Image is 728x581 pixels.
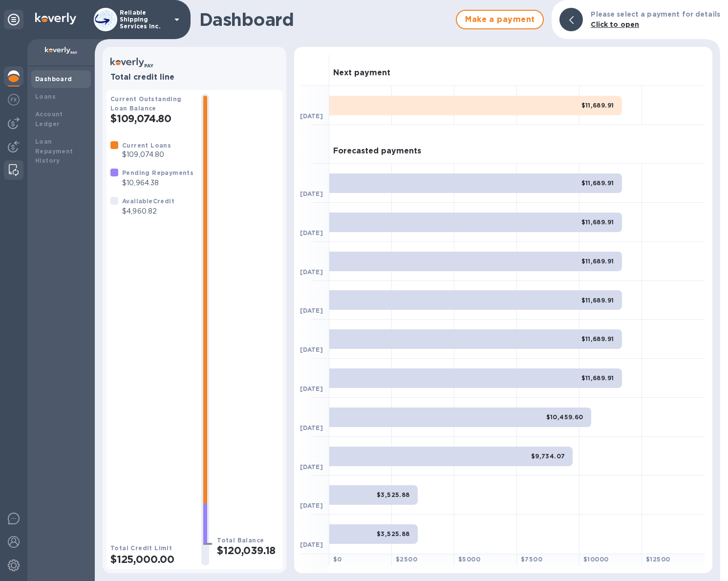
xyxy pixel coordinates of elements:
[122,197,174,205] b: Available Credit
[300,541,323,548] b: [DATE]
[217,537,264,544] b: Total Balance
[300,502,323,509] b: [DATE]
[110,95,182,112] b: Current Outstanding Loan Balance
[583,556,608,563] b: $ 10000
[581,218,614,226] b: $11,689.91
[465,14,535,25] span: Make a payment
[333,68,390,78] h3: Next payment
[377,491,410,498] b: $3,525.88
[300,229,323,237] b: [DATE]
[217,544,278,557] h2: $120,039.18
[122,178,193,188] p: $10,964.38
[122,142,171,149] b: Current Loans
[581,374,614,382] b: $11,689.91
[35,75,72,83] b: Dashboard
[458,556,480,563] b: $ 5000
[110,112,193,125] h2: $109,074.80
[300,385,323,392] b: [DATE]
[300,268,323,276] b: [DATE]
[300,463,323,471] b: [DATE]
[591,10,720,18] b: Please select a payment for details
[199,9,451,30] h1: Dashboard
[35,13,76,24] img: Logo
[122,150,171,160] p: $109,074.80
[546,413,583,421] b: $10,459.60
[35,138,73,165] b: Loan Repayment History
[35,93,56,100] b: Loans
[300,307,323,314] b: [DATE]
[300,346,323,353] b: [DATE]
[300,190,323,197] b: [DATE]
[120,9,169,30] p: Reliable Shipping Services Inc.
[377,530,410,538] b: $3,525.88
[531,452,565,460] b: $9,734.07
[591,21,639,28] b: Click to open
[646,556,670,563] b: $ 12500
[456,10,544,29] button: Make a payment
[581,335,614,343] b: $11,689.91
[110,73,278,82] h3: Total credit line
[581,258,614,265] b: $11,689.91
[110,544,172,552] b: Total Credit Limit
[581,179,614,187] b: $11,689.91
[122,169,193,176] b: Pending Repayments
[581,297,614,304] b: $11,689.91
[8,94,20,106] img: Foreign exchange
[300,112,323,120] b: [DATE]
[300,424,323,431] b: [DATE]
[4,10,23,29] div: Unpin categories
[581,102,614,109] b: $11,689.91
[396,556,417,563] b: $ 2500
[521,556,542,563] b: $ 7500
[110,553,193,565] h2: $125,000.00
[35,110,63,128] b: Account Ledger
[333,147,421,156] h3: Forecasted payments
[333,556,342,563] b: $ 0
[122,206,174,216] p: $4,960.82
